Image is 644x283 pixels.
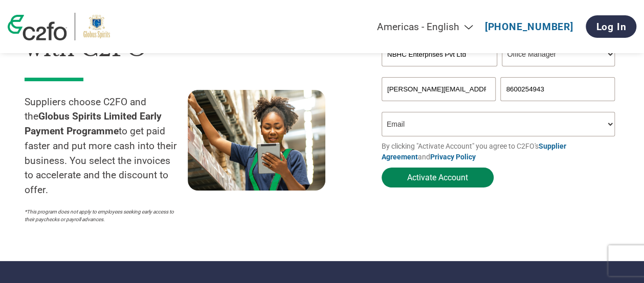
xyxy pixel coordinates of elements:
[25,208,177,223] p: *This program does not apply to employees seeking early access to their paychecks or payroll adva...
[382,42,497,66] input: Your company name*
[83,13,110,40] img: Globus Spirits Limited
[430,153,476,161] a: Privacy Policy
[188,90,325,191] img: supply chain worker
[382,168,494,187] button: Activate Account
[382,141,619,162] p: By clicking "Activate Account" you agree to C2FO's and
[485,21,573,33] a: [PHONE_NUMBER]
[8,15,67,40] img: c2fo logo
[25,95,188,198] p: Suppliers choose C2FO and the to get paid faster and put more cash into their business. You selec...
[500,77,614,101] input: Phone*
[25,110,162,137] strong: Globus Spirits Limited Early Payment Programme
[502,42,614,66] select: Title/Role
[382,67,615,73] div: Invalid company name or company name is too long
[382,77,496,101] input: Invalid Email format
[382,102,496,108] div: Inavlid Email Address
[500,102,614,108] div: Inavlid Phone Number
[586,15,636,38] a: Log In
